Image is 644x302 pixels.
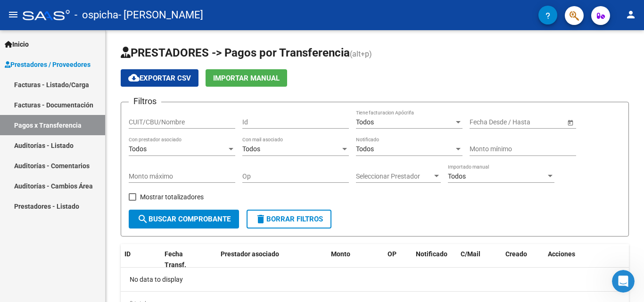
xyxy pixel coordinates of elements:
datatable-header-cell: Notificado [412,244,457,275]
button: Importar Manual [206,69,287,87]
input: Fecha fin [512,118,558,126]
span: Prestadores / Proveedores [5,59,91,70]
h3: Filtros [129,95,161,108]
span: Todos [356,118,374,126]
span: Exportar CSV [128,74,191,82]
span: (alt+p) [350,49,372,58]
span: - [PERSON_NAME] [118,5,203,25]
button: Buscar Comprobante [129,210,239,229]
button: Borrar Filtros [247,210,331,229]
span: Inicio [5,39,29,49]
mat-icon: person [625,9,636,20]
span: Creado [505,250,527,258]
span: Notificado [416,250,447,258]
div: No data to display [121,268,629,291]
span: Mostrar totalizadores [140,191,204,203]
button: Exportar CSV [121,69,198,87]
iframe: Intercom live chat [612,270,635,293]
span: Importar Manual [213,74,280,82]
span: Monto [331,250,350,258]
span: Acciones [548,250,575,258]
mat-icon: menu [8,9,19,20]
span: Todos [242,145,260,153]
span: Borrar Filtros [255,215,323,223]
input: Fecha inicio [470,118,504,126]
span: OP [388,250,396,258]
datatable-header-cell: C/Mail [457,244,502,275]
datatable-header-cell: Acciones [544,244,629,275]
datatable-header-cell: OP [384,244,412,275]
datatable-header-cell: Creado [502,244,544,275]
span: Prestador asociado [221,250,279,258]
datatable-header-cell: ID [121,244,161,275]
mat-icon: search [137,213,149,225]
mat-icon: cloud_download [128,72,140,83]
span: Todos [129,145,147,153]
datatable-header-cell: Fecha Transf. [161,244,203,275]
span: ID [124,250,131,258]
span: - ospicha [74,5,118,25]
span: Fecha Transf. [165,250,186,269]
mat-icon: delete [255,213,266,225]
span: C/Mail [461,250,480,258]
span: Todos [356,145,374,153]
span: Seleccionar Prestador [356,172,432,180]
datatable-header-cell: Monto [327,244,384,275]
button: Open calendar [565,117,575,127]
span: PRESTADORES -> Pagos por Transferencia [121,46,350,59]
datatable-header-cell: Prestador asociado [217,244,327,275]
span: Todos [448,172,466,180]
span: Buscar Comprobante [137,215,231,223]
